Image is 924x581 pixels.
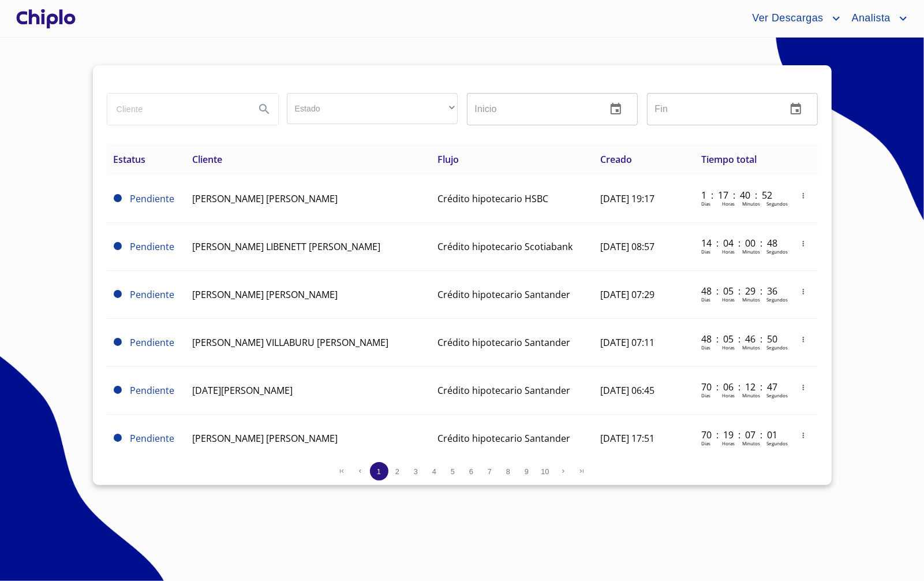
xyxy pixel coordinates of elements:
[130,288,175,301] span: Pendiente
[722,440,735,446] p: Horas
[192,384,293,397] span: [DATE][PERSON_NAME]
[601,432,655,445] span: [DATE] 17:51
[114,242,122,250] span: Pendiente
[114,386,122,394] span: Pendiente
[444,462,462,481] button: 5
[192,288,338,301] span: [PERSON_NAME] [PERSON_NAME]
[701,153,757,166] span: Tiempo total
[701,333,779,345] p: 48 : 05 : 46 : 50
[437,336,570,349] span: Crédito hipotecario Santander
[541,467,549,476] span: 10
[601,192,655,205] span: [DATE] 19:17
[130,192,175,205] span: Pendiente
[766,440,788,446] p: Segundos
[130,384,175,397] span: Pendiente
[766,248,788,255] p: Segundos
[701,429,779,441] p: 70 : 19 : 07 : 01
[192,192,338,205] span: [PERSON_NAME] [PERSON_NAME]
[843,9,910,28] button: account of current user
[701,285,779,297] p: 48 : 05 : 29 : 36
[601,288,655,301] span: [DATE] 07:29
[114,153,146,166] span: Estatus
[192,153,222,166] span: Cliente
[437,288,570,301] span: Crédito hipotecario Santander
[388,462,407,481] button: 2
[742,440,760,446] p: Minutos
[107,94,246,125] input: search
[722,200,735,207] p: Horas
[601,336,655,349] span: [DATE] 07:11
[701,296,710,303] p: Dias
[701,440,710,446] p: Dias
[114,290,122,298] span: Pendiente
[722,344,735,351] p: Horas
[701,248,710,255] p: Dias
[414,467,418,476] span: 3
[451,467,455,476] span: 5
[192,240,380,253] span: [PERSON_NAME] LIBENETT [PERSON_NAME]
[742,200,760,207] p: Minutos
[701,381,779,393] p: 70 : 06 : 12 : 47
[766,296,788,303] p: Segundos
[536,462,555,481] button: 10
[114,434,122,442] span: Pendiente
[701,344,710,351] p: Dias
[701,237,779,249] p: 14 : 04 : 00 : 48
[432,467,436,476] span: 4
[701,189,779,202] p: 1 : 17 : 40 : 52
[742,344,760,351] p: Minutos
[462,462,481,481] button: 6
[437,192,548,205] span: Crédito hipotecario HSBC
[506,467,510,476] span: 8
[437,432,570,445] span: Crédito hipotecario Santander
[130,432,175,445] span: Pendiente
[437,153,459,166] span: Flujo
[377,467,381,476] span: 1
[287,93,458,124] div: ​
[407,462,425,481] button: 3
[742,392,760,398] p: Minutos
[601,384,655,397] span: [DATE] 06:45
[395,467,399,476] span: 2
[481,462,499,481] button: 7
[114,338,122,346] span: Pendiente
[743,9,829,28] span: Ver Descargas
[766,392,788,398] p: Segundos
[130,336,175,349] span: Pendiente
[525,467,529,476] span: 9
[488,467,492,476] span: 7
[370,462,388,481] button: 1
[742,296,760,303] p: Minutos
[722,248,735,255] p: Horas
[843,9,896,28] span: Analista
[743,9,843,28] button: account of current user
[766,344,788,351] p: Segundos
[518,462,536,481] button: 9
[742,248,760,255] p: Minutos
[722,392,735,398] p: Horas
[437,240,573,253] span: Crédito hipotecario Scotiabank
[469,467,473,476] span: 6
[114,194,122,202] span: Pendiente
[722,296,735,303] p: Horas
[499,462,518,481] button: 8
[701,392,710,398] p: Dias
[601,153,633,166] span: Creado
[601,240,655,253] span: [DATE] 08:57
[250,95,278,123] button: Search
[192,432,338,445] span: [PERSON_NAME] [PERSON_NAME]
[130,240,175,253] span: Pendiente
[437,384,570,397] span: Crédito hipotecario Santander
[425,462,444,481] button: 4
[192,336,388,349] span: [PERSON_NAME] VILLABURU [PERSON_NAME]
[766,200,788,207] p: Segundos
[701,200,710,207] p: Dias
